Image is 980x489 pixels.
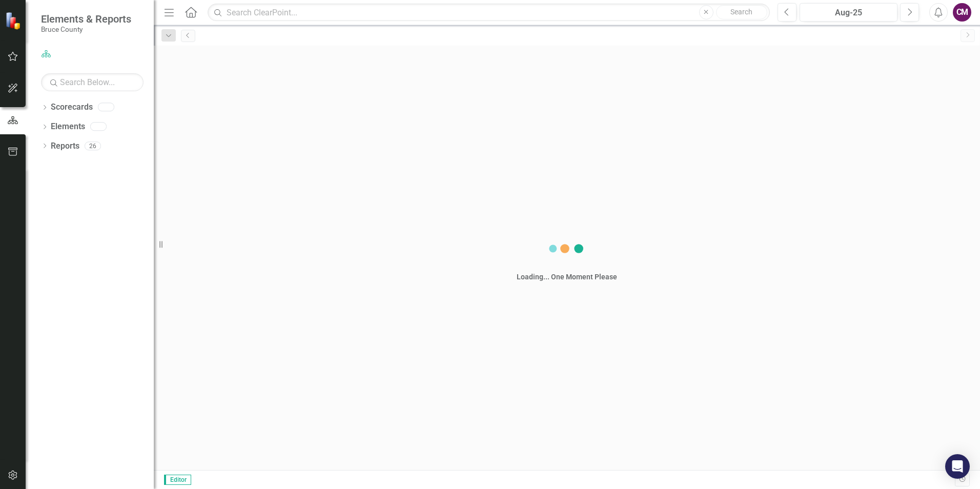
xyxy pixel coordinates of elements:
[716,5,767,19] button: Search
[945,454,970,479] div: Open Intercom Messenger
[803,7,894,19] div: Aug-25
[953,3,971,22] button: CM
[51,121,85,133] a: Elements
[800,3,897,22] button: Aug-25
[41,73,144,91] input: Search Below...
[517,272,617,282] div: Loading... One Moment Please
[164,475,191,485] span: Editor
[5,12,23,30] img: ClearPoint Strategy
[41,13,131,25] span: Elements & Reports
[85,141,101,150] div: 26
[41,25,131,33] small: Bruce County
[51,101,93,113] a: Scorecards
[208,4,770,22] input: Search ClearPoint...
[730,8,752,16] span: Search
[51,140,79,152] a: Reports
